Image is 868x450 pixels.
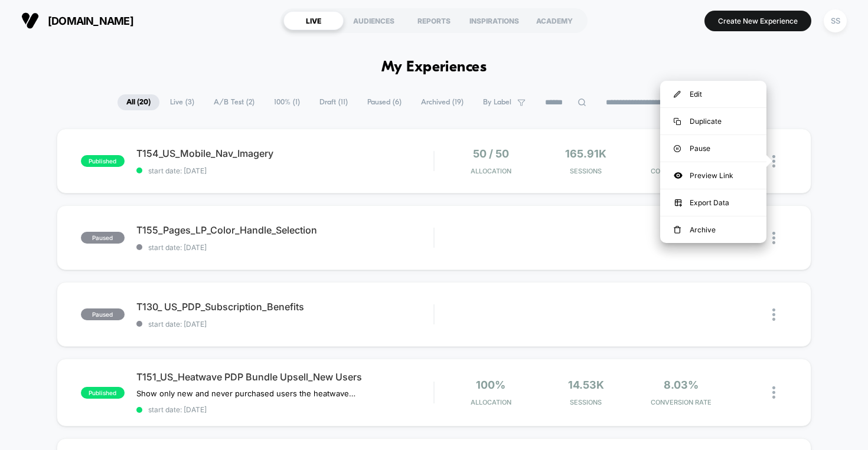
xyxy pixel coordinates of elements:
[772,386,775,399] img: close
[660,135,766,162] div: Pause
[660,189,766,216] div: Export Data
[820,9,850,33] button: SS
[772,308,775,321] img: close
[464,11,524,30] div: INSPIRATIONS
[48,15,133,27] span: [DOMAIN_NAME]
[81,387,125,399] span: published
[660,81,766,107] div: Edit
[524,11,585,30] div: ACADEMY
[136,224,434,236] span: T155_Pages_LP_Color_Handle_Selection
[541,167,631,175] span: Sessions
[568,379,604,391] span: 14.53k
[205,94,263,110] span: A/B Test ( 2 )
[471,398,511,406] span: Allocation
[81,155,125,167] span: published
[412,94,472,110] span: Archived ( 19 )
[674,91,681,98] img: menu
[565,147,606,160] span: 165.91k
[637,167,726,175] span: CONVERSION RATE
[81,232,125,244] span: paused
[674,145,681,152] img: menu
[136,371,434,383] span: T151_US_Heatwave PDP Bundle Upsell_New Users
[637,398,726,406] span: CONVERSION RATE
[824,9,847,32] div: SS
[664,379,699,391] span: 8.03%
[283,11,344,30] div: LIVE
[311,94,357,110] span: Draft ( 11 )
[136,389,355,398] span: Show only new and never purchased users the heatwave bundle upsell on PDP. PDP has been out-perfo...
[136,147,434,159] span: T154_US_Mobile_Nav_Imagery
[136,243,434,252] span: start date: [DATE]
[660,216,766,243] div: Archive
[541,398,631,406] span: Sessions
[404,11,464,30] div: REPORTS
[161,94,203,110] span: Live ( 3 )
[136,320,434,329] span: start date: [DATE]
[118,94,159,110] span: All ( 20 )
[660,162,766,189] div: Preview Link
[674,118,681,125] img: menu
[381,59,487,76] h1: My Experiences
[483,98,511,107] span: By Label
[660,108,766,134] div: Duplicate
[344,11,404,30] div: AUDIENCES
[637,178,726,184] span: for Variation _2
[136,166,434,175] span: start date: [DATE]
[358,94,410,110] span: Paused ( 6 )
[704,11,811,31] button: Create New Experience
[674,226,681,234] img: menu
[476,379,505,391] span: 100%
[21,12,39,29] img: Visually logo
[81,308,125,320] span: paused
[136,405,434,414] span: start date: [DATE]
[473,147,509,160] span: 50 / 50
[471,167,511,175] span: Allocation
[265,94,309,110] span: 100% ( 1 )
[772,155,775,167] img: close
[136,301,434,313] span: T130_ US_PDP_Subscription_Benefits
[772,232,775,244] img: close
[18,11,137,30] button: [DOMAIN_NAME]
